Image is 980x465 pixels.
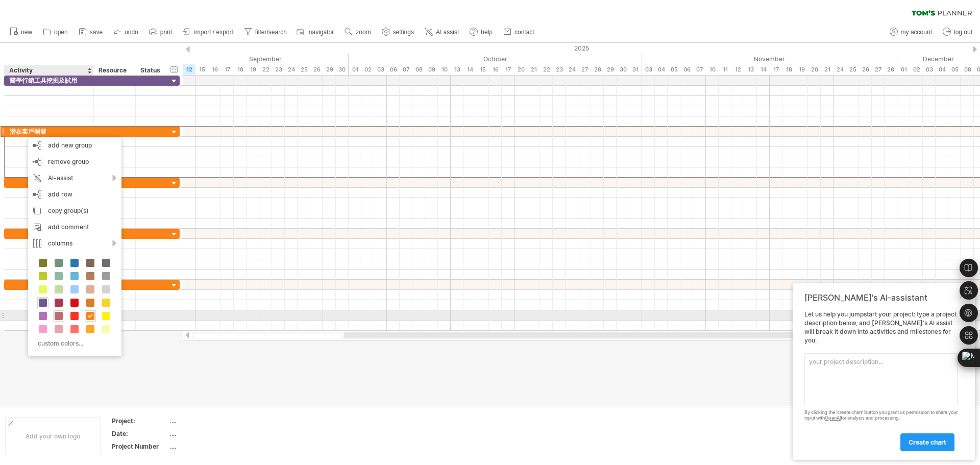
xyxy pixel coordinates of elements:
span: import / export [194,29,233,36]
div: Wednesday, 5 November 2025 [668,64,680,75]
a: OpenAI [825,415,841,421]
a: settings [379,26,417,39]
div: Monday, 3 November 2025 [642,64,655,75]
div: Tuesday, 4 November 2025 [655,64,668,75]
div: Wednesday, 29 October 2025 [604,64,617,75]
div: Thursday, 18 September 2025 [234,64,247,75]
div: custom colors... [33,336,113,350]
div: Tuesday, 23 September 2025 [272,64,285,75]
div: .... [170,417,256,425]
div: Thursday, 20 November 2025 [808,64,821,75]
div: Wednesday, 15 October 2025 [476,64,489,75]
span: settings [393,29,414,36]
div: Thursday, 30 October 2025 [617,64,629,75]
div: Wednesday, 22 October 2025 [540,64,553,75]
div: Thursday, 25 September 2025 [298,64,310,75]
div: Friday, 14 November 2025 [757,64,770,75]
div: Friday, 19 September 2025 [247,64,259,75]
div: Project: [112,417,168,425]
div: Wednesday, 8 October 2025 [412,64,425,75]
div: Friday, 24 October 2025 [566,64,578,75]
div: Wednesday, 12 November 2025 [731,64,744,75]
div: Tuesday, 7 October 2025 [400,64,412,75]
div: Monday, 20 October 2025 [514,64,527,75]
div: Tuesday, 21 October 2025 [527,64,540,75]
a: print [146,26,175,39]
div: 醫學行銷工具挖掘及試用 [10,76,88,85]
div: Friday, 3 October 2025 [374,64,387,75]
div: add comment [28,219,121,235]
div: copy group(s) [28,203,121,219]
div: Friday, 31 October 2025 [629,64,642,75]
a: log out [940,26,975,39]
div: Friday, 21 November 2025 [821,64,834,75]
div: Activity [9,65,88,76]
div: Monday, 24 November 2025 [834,64,846,75]
div: Thursday, 4 December 2025 [936,64,948,75]
a: save [76,26,106,39]
div: Monday, 1 December 2025 [897,64,910,75]
span: create chart [909,438,946,446]
a: contact [501,26,537,39]
div: .... [170,429,256,438]
a: undo [111,26,141,39]
a: my account [887,26,935,39]
span: undo [125,29,138,36]
a: filter/search [241,26,290,39]
a: new [7,26,35,39]
span: zoom [356,29,371,36]
div: Wednesday, 26 November 2025 [859,64,872,75]
div: Project Number [112,442,168,451]
span: remove group [48,158,89,165]
span: contact [514,29,534,36]
a: import / export [180,26,236,39]
a: create chart [900,433,954,451]
span: save [90,29,103,36]
div: Tuesday, 16 September 2025 [208,64,221,75]
div: Add your own logo [5,417,101,455]
div: add new group [28,137,121,154]
div: Wednesday, 24 September 2025 [285,64,298,75]
div: Let us help you jumpstart your project: type a project description below, and [PERSON_NAME]'s AI ... [804,310,958,451]
div: Wednesday, 1 October 2025 [349,64,361,75]
span: navigator [309,29,334,36]
div: October 2025 [349,54,642,64]
span: open [54,29,68,36]
a: navigator [295,26,337,39]
div: Friday, 12 September 2025 [183,64,195,75]
div: Friday, 7 November 2025 [693,64,706,75]
div: columns [28,235,121,252]
div: Tuesday, 14 October 2025 [463,64,476,75]
div: Monday, 10 November 2025 [706,64,719,75]
div: Tuesday, 11 November 2025 [719,64,731,75]
div: Monday, 17 November 2025 [770,64,782,75]
div: November 2025 [642,54,897,64]
div: Thursday, 13 November 2025 [744,64,757,75]
div: Monday, 6 October 2025 [387,64,400,75]
div: Thursday, 27 November 2025 [872,64,885,75]
div: By clicking the 'create chart' button you grant us permission to share your input with for analys... [804,410,958,421]
div: Friday, 17 October 2025 [502,64,514,75]
span: my account [901,29,932,36]
div: Date: [112,429,168,438]
div: AI-assist [28,170,121,186]
div: Tuesday, 18 November 2025 [782,64,795,75]
div: .... [170,442,256,451]
div: Monday, 13 October 2025 [451,64,463,75]
div: Friday, 26 September 2025 [310,64,323,75]
span: new [21,29,32,36]
div: Thursday, 2 October 2025 [361,64,374,75]
span: AI assist [436,29,459,36]
div: Friday, 10 October 2025 [438,64,451,75]
div: Tuesday, 28 October 2025 [591,64,604,75]
div: [PERSON_NAME]'s AI-assistant [804,292,958,303]
a: zoom [342,26,374,39]
div: Wednesday, 19 November 2025 [795,64,808,75]
a: open [40,26,71,39]
span: filter/search [255,29,287,36]
div: Monday, 15 September 2025 [195,64,208,75]
div: Tuesday, 25 November 2025 [846,64,859,75]
div: add row [28,186,121,203]
div: Status [140,65,163,76]
div: Wednesday, 3 December 2025 [923,64,936,75]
